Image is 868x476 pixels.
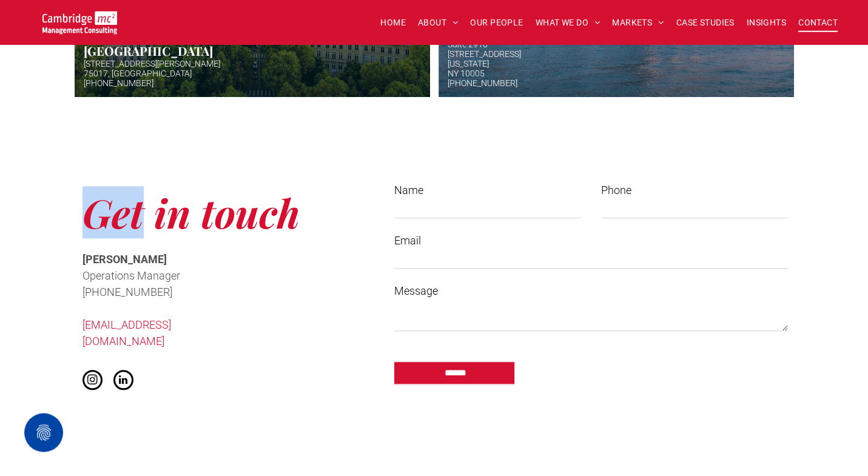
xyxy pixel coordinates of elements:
span: [PHONE_NUMBER] [82,286,172,298]
span: Get in touch [82,186,300,238]
label: Email [394,232,787,249]
a: WHAT WE DO [530,13,607,32]
a: linkedin [113,370,133,393]
a: CONTACT [792,13,844,32]
label: Name [394,182,580,198]
span: [PERSON_NAME] [82,253,167,266]
a: CONTACT US | Cambridge Management Consulting | Our Office Locations and Contact Form [42,13,117,25]
a: CASE STUDIES [670,13,741,32]
a: OUR PEOPLE [464,13,529,32]
a: MARKETS [606,13,670,32]
a: INSIGHTS [741,13,792,32]
a: [EMAIL_ADDRESS][DOMAIN_NAME] [82,318,171,347]
a: ABOUT [412,13,465,32]
span: Operations Manager [82,269,180,282]
label: Message [394,283,787,299]
img: Go to Homepage [42,11,117,34]
label: Phone [601,182,787,198]
a: instagram [82,370,103,393]
a: HOME [374,13,412,32]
